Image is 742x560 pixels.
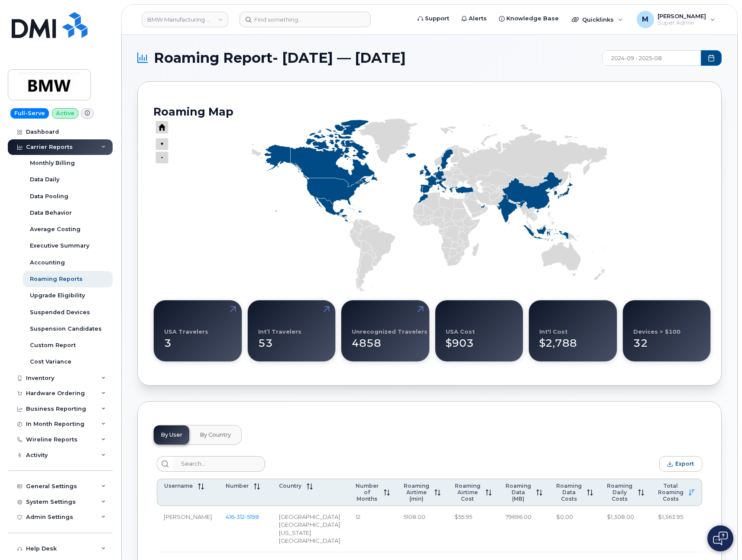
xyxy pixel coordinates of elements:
h2: Roaming Map [153,105,706,118]
td: $55.95 [447,506,498,552]
span: Roaming Data (MB) [505,483,531,502]
td: $1,363.95 [651,506,702,552]
span: Number of Months [356,483,379,502]
div: $903 [446,328,513,351]
td: $0.00 [549,506,600,552]
span: 5198 [245,513,259,520]
span: Roaming Data Costs [556,483,582,502]
div: [GEOGRAPHIC_DATA] [279,513,342,521]
div: Devices > $100 [633,328,680,335]
g: Press ENTER to zoom in [156,151,168,164]
td: 12 [349,506,397,552]
span: 416 [226,513,259,520]
div: USA Cost [446,328,475,335]
span: Export [675,460,694,467]
input: Search... [173,456,265,472]
div: 4858 [352,328,419,351]
div: Int'l Cost [539,328,567,335]
g: Series [252,119,607,292]
button: Export [659,456,702,472]
div: USA Travelers [164,328,208,335]
div: [GEOGRAPHIC_DATA] [279,537,342,545]
span: 312 [234,513,245,520]
td: $1,308.00 [600,506,651,552]
div: Unrecognized Travelers [352,328,428,335]
span: Total Roaming Costs [658,483,684,502]
span: Roaming Airtime (min) [404,483,429,502]
img: Open chat [713,531,728,545]
a: 4163125198 [226,513,259,520]
span: Roaming Airtime Cost [454,483,480,502]
div: $2,788 [539,328,606,351]
td: 79696.00 [499,506,549,552]
div: 53 [258,328,325,351]
span: Roaming Report- [DATE] — [DATE] [154,51,406,64]
span: [PERSON_NAME] [164,513,212,520]
div: Int’l Travelers [258,328,301,335]
span: Number [226,483,249,489]
span: Country [279,483,301,489]
span: Username [164,483,193,489]
div: 3 [164,328,231,351]
g: Press ENTER to zoom out [156,138,168,150]
g: Chart [149,114,706,292]
div: [US_STATE] [279,529,342,537]
div: [GEOGRAPHIC_DATA] [279,521,342,529]
span: Roaming Daily Costs [607,483,632,502]
div: 32 [633,328,700,351]
button: Choose Date [701,50,722,66]
td: 5108.00 [397,506,447,552]
span: By Country [200,431,231,438]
